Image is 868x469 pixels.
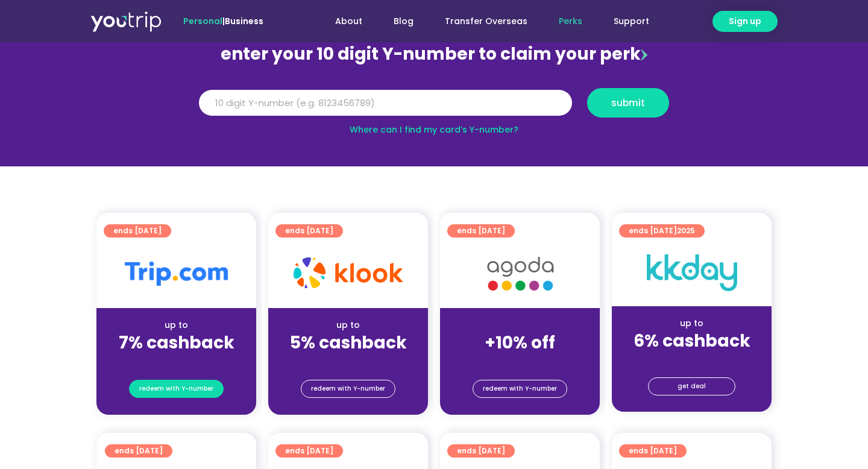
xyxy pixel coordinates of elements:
[139,380,213,397] span: redeem with Y-number
[729,15,761,28] span: Sign up
[598,10,665,33] a: Support
[621,352,762,365] div: (for stays only)
[105,444,172,458] a: ends [DATE]
[115,444,163,458] span: ends [DATE]
[457,224,505,238] span: ends [DATE]
[378,10,429,33] a: Blog
[619,444,687,458] a: ends [DATE]
[193,39,675,70] div: enter your 10 digit Y-number to claim your perk
[712,11,778,32] a: Sign up
[199,88,669,127] form: Y Number
[278,354,418,367] div: (for stays only)
[183,15,263,27] span: |
[485,331,555,354] strong: +10% off
[275,224,343,238] a: ends [DATE]
[648,377,735,395] a: get deal
[319,10,378,33] a: About
[199,90,572,116] input: 10 digit Y-number (e.g. 8123456789)
[509,319,531,331] span: up to
[483,380,557,397] span: redeem with Y-number
[473,380,567,398] a: redeem with Y-number
[587,88,669,118] button: submit
[106,319,247,332] div: up to
[106,354,247,367] div: (for stays only)
[629,444,677,458] span: ends [DATE]
[275,444,343,458] a: ends [DATE]
[296,10,665,33] nav: Menu
[301,380,395,398] a: redeem with Y-number
[611,98,645,107] span: submit
[104,224,171,238] a: ends [DATE]
[183,15,222,27] span: Personal
[311,380,385,397] span: redeem with Y-number
[285,224,333,238] span: ends [DATE]
[629,224,695,238] span: ends [DATE]
[621,317,762,330] div: up to
[447,224,515,238] a: ends [DATE]
[129,380,224,398] a: redeem with Y-number
[225,15,263,27] a: Business
[678,378,706,395] span: get deal
[634,329,750,353] strong: 6% cashback
[457,444,505,458] span: ends [DATE]
[278,319,418,332] div: up to
[285,444,333,458] span: ends [DATE]
[113,224,162,238] span: ends [DATE]
[290,331,407,354] strong: 5% cashback
[429,10,543,33] a: Transfer Overseas
[119,331,234,354] strong: 7% cashback
[677,225,695,236] span: 2025
[619,224,705,238] a: ends [DATE]2025
[543,10,598,33] a: Perks
[447,444,515,458] a: ends [DATE]
[450,354,590,367] div: (for stays only)
[350,124,518,136] a: Where can I find my card’s Y-number?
